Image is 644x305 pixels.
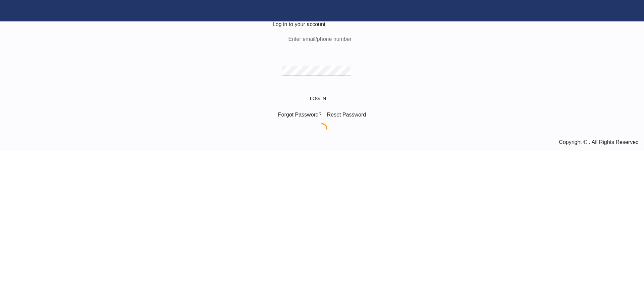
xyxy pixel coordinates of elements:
[3,137,641,148] div: Copyright © . All Rights Reserved
[273,21,371,27] div: Log in to your account
[275,109,324,121] div: Forgot Password?
[354,68,362,76] md-icon: icon-eye-off
[324,109,369,121] div: Reset Password
[307,92,337,104] button: LOGIN
[288,34,357,44] input: Enter email/phone number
